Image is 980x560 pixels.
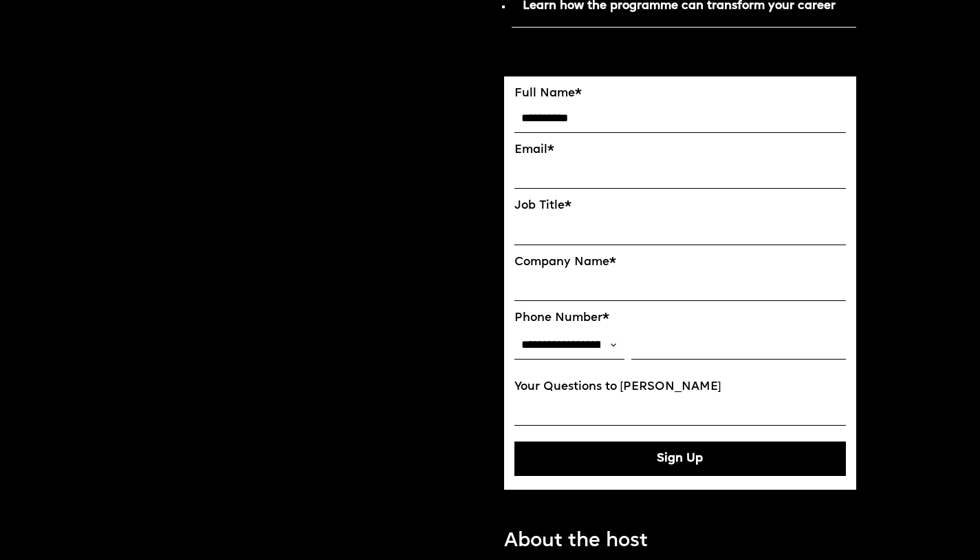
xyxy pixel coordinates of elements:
[514,256,847,270] label: Company Name
[514,442,847,476] button: Sign Up
[514,143,847,158] label: Email
[514,87,847,101] label: Full Name
[514,199,847,214] label: Job Title
[504,527,648,557] p: About the host
[514,380,847,395] label: Your Questions to [PERSON_NAME]
[514,311,847,326] label: Phone Number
